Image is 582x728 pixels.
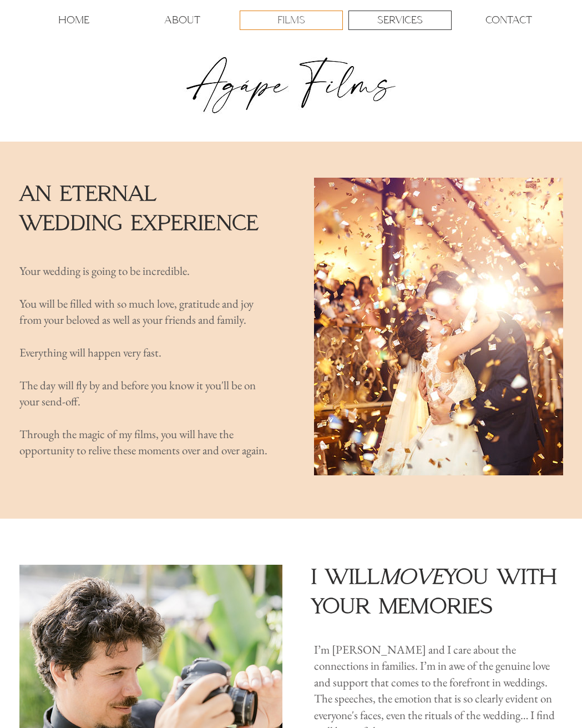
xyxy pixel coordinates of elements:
p: FILMS [277,11,305,29]
p: CONTACT [485,11,532,29]
span: You will be filled with so much love, gratitude and joy from your beloved as well as your friends... [19,296,254,327]
a: SERVICES [348,11,452,30]
a: HOME [22,11,125,30]
span: The day will fly by and before you know it you'll be on your send-off. [19,378,256,409]
p: HOME [58,11,89,29]
span: an eternal wedding experience [19,180,259,235]
span: Your wedding is going to be incredible. [19,263,190,278]
span: Everything will happen very fast. [19,345,161,360]
span: i will you with your memories [311,563,557,619]
a: ABOUT [131,11,234,30]
span: move [379,563,444,589]
nav: Site [19,11,563,30]
p: ABOUT [164,11,200,29]
span: Through the magic of my films, you will have the opportunity to relive these moments over and ove... [19,426,267,458]
a: FILMS [240,11,343,30]
a: CONTACT [457,11,560,30]
p: SERVICES [377,11,423,29]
